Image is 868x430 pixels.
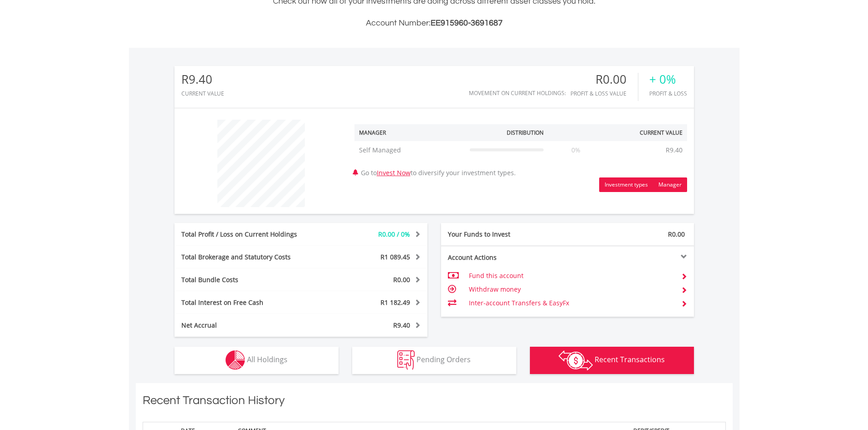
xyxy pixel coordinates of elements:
[469,283,673,296] td: Withdraw money
[416,354,471,364] span: Pending Orders
[354,124,465,141] th: Manager
[175,253,322,262] div: Total Brokerage and Statutory Costs
[247,354,288,364] span: All Holdings
[175,275,322,284] div: Total Bundle Costs
[668,230,685,238] span: R0.00
[378,230,410,238] span: R0.00 / 0%
[653,177,687,192] button: Manager
[649,91,687,96] div: Profit & Loss
[559,350,593,370] img: transactions-zar-wht.png
[507,129,544,137] div: Distribution
[393,321,410,329] span: R9.40
[570,91,638,96] div: Profit & Loss Value
[380,253,410,261] span: R1 089.45
[604,124,687,141] th: Current Value
[393,275,410,284] span: R0.00
[175,321,322,330] div: Net Accrual
[380,298,410,307] span: R1 182.49
[431,19,503,27] span: EE915960-3691687
[548,141,604,159] td: 0%
[649,73,687,86] div: + 0%
[175,230,322,239] div: Total Profit / Loss on Current Holdings
[599,177,653,192] button: Investment types
[181,91,224,96] div: CURRENT VALUE
[348,115,694,192] div: Go to to diversify your investment types.
[397,350,415,370] img: pending_instructions-wht.png
[352,347,516,374] button: Pending Orders
[181,73,224,86] div: R9.40
[175,347,339,374] button: All Holdings
[530,347,694,374] button: Recent Transactions
[441,253,568,262] div: Account Actions
[354,141,465,159] td: Self Managed
[377,168,411,177] a: Invest Now
[143,392,726,413] h1: Recent Transaction History
[570,73,638,86] div: R0.00
[441,230,568,239] div: Your Funds to Invest
[595,354,665,364] span: Recent Transactions
[469,90,566,96] div: Movement on Current Holdings:
[175,17,694,30] h3: Account Number:
[469,296,673,310] td: Inter-account Transfers & EasyFx
[469,269,673,283] td: Fund this account
[661,141,687,159] td: R9.40
[175,298,322,307] div: Total Interest on Free Cash
[226,350,245,370] img: holdings-wht.png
